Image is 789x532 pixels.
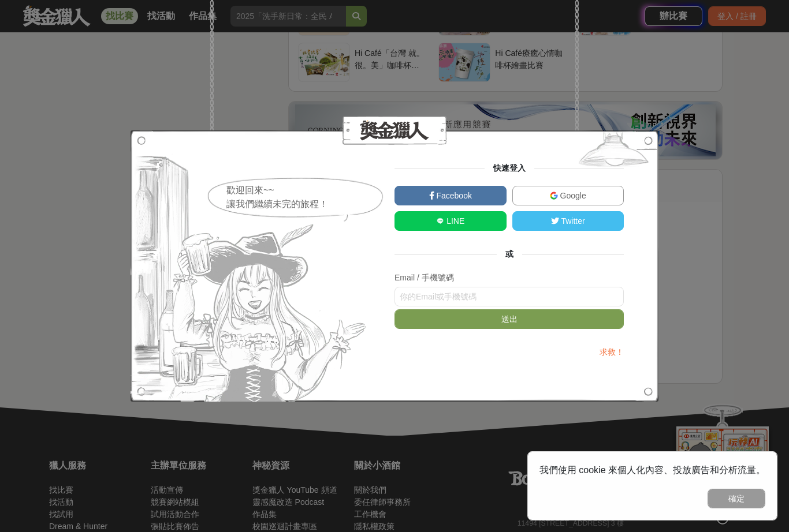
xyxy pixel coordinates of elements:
[550,192,558,200] img: Google
[485,163,534,173] span: 快速登入
[558,191,586,200] span: Google
[559,216,585,226] span: Twitter
[394,287,624,306] input: 你的Email或手機號碼
[226,183,385,197] div: 歡迎回來~~
[539,465,765,475] span: 我們使用 cookie 來個人化內容、投放廣告和分析流量。
[394,309,624,329] button: 送出
[434,191,472,200] span: Facebook
[131,130,370,402] img: Signup
[436,217,444,225] img: LINE
[569,130,658,174] img: Signup
[394,272,624,284] div: Email / 手機號碼
[226,197,385,211] div: 讓我們繼續未完的旅程！
[708,489,765,508] button: 確定
[600,347,624,357] a: 求救！
[497,249,522,258] span: 或
[444,216,464,226] span: LINE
